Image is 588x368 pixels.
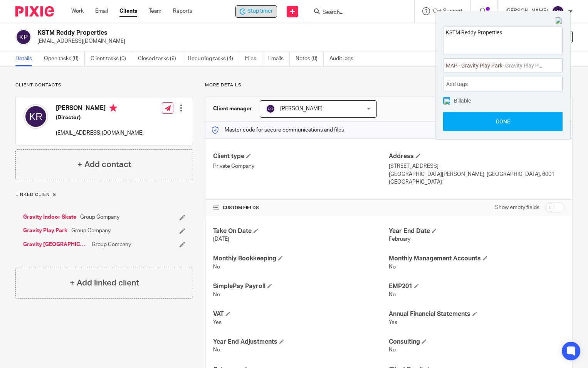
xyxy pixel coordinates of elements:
span: - Gravity Play Park [502,62,546,69]
p: Client contacts [15,82,193,88]
p: [EMAIL_ADDRESS][DOMAIN_NAME] [56,129,144,137]
img: svg%3E [15,29,32,45]
h4: CUSTOM FIELDS [213,205,389,211]
span: February [389,236,410,242]
a: Team [149,7,161,15]
p: Master code for secure communications and files [211,126,344,134]
span: No [389,292,396,297]
h4: Address [389,152,564,160]
span: Stop timer [247,7,273,15]
img: Pixie [15,6,54,17]
a: Reports [173,7,192,15]
h2: KSTM Reddy Properties [37,29,382,37]
span: Billable [454,98,471,103]
a: Recurring tasks (4) [188,51,239,66]
a: Emails [268,51,290,66]
a: Gravity [GEOGRAPHIC_DATA] [23,241,88,248]
h4: Annual Financial Statements [389,310,564,318]
h4: Take On Date [213,227,389,235]
a: Work [71,7,84,15]
a: Email [95,7,108,15]
h4: + Add linked client [70,277,139,289]
span: Yes [213,320,222,325]
span: Get Support [433,8,463,14]
h3: Client manager [213,105,252,113]
h4: VAT [213,310,389,318]
span: No [389,264,396,270]
a: Closed tasks (9) [138,51,182,66]
h4: Year End Adjustments [213,338,389,346]
h4: SimplePay Payroll [213,282,389,290]
span: No [213,292,220,297]
span: No [389,347,396,353]
img: svg%3E [24,104,48,129]
span: Group Company [80,213,119,221]
a: Client tasks (0) [91,51,132,66]
span: [DATE] [213,236,229,242]
span: No [213,264,220,270]
span: Yes [389,320,397,325]
button: Done [443,112,563,131]
img: svg%3E [552,5,564,18]
input: Search [322,9,391,16]
p: Linked clients [15,192,193,198]
span: [PERSON_NAME] [280,106,323,111]
h4: Monthly Bookkeeping [213,255,389,263]
h5: (Director) [56,114,144,122]
h4: [PERSON_NAME] [56,104,144,114]
img: Close [556,17,563,24]
a: Details [15,51,38,66]
a: Clients [119,7,137,15]
p: Private Company [213,162,389,170]
a: Open tasks (0) [44,51,85,66]
label: Show empty fields [495,204,539,211]
p: [GEOGRAPHIC_DATA][PERSON_NAME], [GEOGRAPHIC_DATA], 6001 [389,170,564,178]
i: Primary [109,104,117,112]
h4: Monthly Management Accounts [389,255,564,263]
h4: + Add contact [77,159,131,170]
h4: Year End Date [389,227,564,235]
p: [EMAIL_ADDRESS][DOMAIN_NAME] [37,37,468,45]
img: svg%3E [266,104,275,113]
a: Gravity Play Park [23,227,67,235]
span: Add tags [446,78,472,90]
a: Files [245,51,262,66]
span: MAP - Gravity Play Park [446,62,543,70]
h4: EMP201 [389,282,564,290]
img: checked.png [444,98,450,105]
p: [GEOGRAPHIC_DATA] [389,178,564,186]
span: Group Company [71,227,111,235]
a: Audit logs [329,51,359,66]
p: [PERSON_NAME] [506,7,548,15]
a: Notes (0) [296,51,324,66]
p: [STREET_ADDRESS] [389,162,564,170]
h4: Consulting [389,338,564,346]
textarea: KSTM Reddy Properties [444,27,562,52]
p: More details [205,82,573,88]
span: No [213,347,220,353]
div: KSTM Reddy Properties [235,5,277,18]
h4: Client type [213,152,389,160]
a: Gravity Indoor Skate [23,213,76,221]
span: Group Company [92,241,131,248]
